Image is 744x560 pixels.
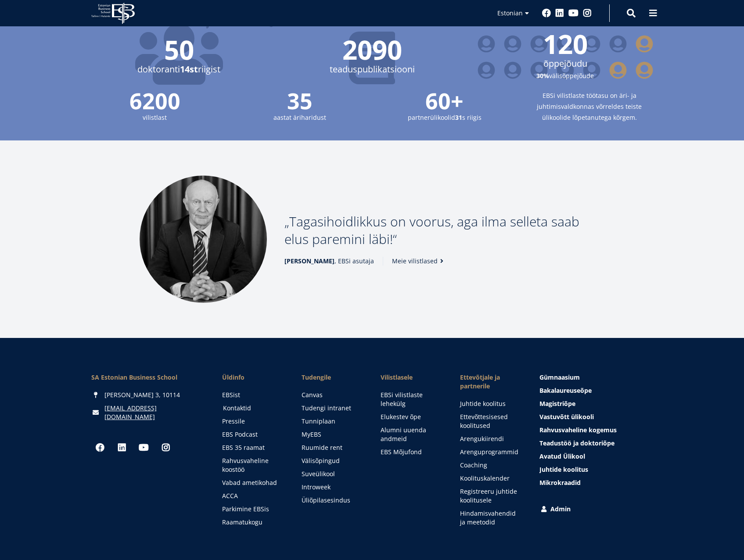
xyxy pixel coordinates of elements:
[284,36,460,63] span: 2090
[284,63,460,76] span: teaduspublikatsiooni
[302,373,363,382] a: Tudengile
[222,492,284,500] a: ACCA
[526,90,653,123] small: EBSi vilistlaste töötasu on äri- ja juhtimisvaldkonnas võrreldes teiste ülikoolide lõpetanutega k...
[478,70,653,81] small: välisõppejõude
[302,496,363,505] a: Üliõpilasesindus
[381,112,508,123] small: partnerülikoolid s riigis
[539,478,581,487] span: Mikrokraadid
[381,426,442,443] a: Alumni uuenda andmeid
[539,439,615,447] span: Teadustöö ja doktoriõpe
[381,413,442,421] a: Elukestev õpe
[539,373,580,381] span: Gümnaasium
[222,456,284,474] a: Rahvusvaheline koostöö
[302,404,363,413] a: Tudengi intranet
[460,509,522,527] a: Hindamisvahendid ja meetodid
[222,391,284,399] a: EBSist
[222,505,284,513] a: Parkimine EBSis
[539,465,653,474] a: Juhtide koolitus
[478,31,653,57] span: 120
[381,448,442,456] a: EBS Mõjufond
[583,9,592,18] a: Instagram
[222,430,284,439] a: EBS Podcast
[222,478,284,487] a: Vabad ametikohad
[539,386,653,395] a: Bakalaureuseõpe
[460,373,522,391] span: Ettevõtjale ja partnerile
[180,63,198,75] strong: 14st
[539,478,653,487] a: Mikrokraadid
[539,439,653,448] a: Teadustöö ja doktoriõpe
[539,465,588,474] span: Juhtide koolitus
[91,36,267,63] span: 50
[302,443,363,452] a: Ruumide rent
[381,373,442,382] span: Vilistlasele
[222,417,284,426] a: Pressile
[455,113,462,122] strong: 31
[284,257,334,265] strong: [PERSON_NAME]
[222,443,284,452] a: EBS 35 raamat
[104,404,205,421] a: [EMAIL_ADDRESS][DOMAIN_NAME]
[222,373,284,382] span: Üldinfo
[539,413,594,421] span: Vastuvõtt ülikooli
[539,452,585,460] span: Avatud Ülikool
[460,474,522,483] a: Koolituskalender
[236,90,363,112] span: 35
[135,439,153,456] a: Youtube
[91,90,219,112] span: 6200
[460,448,522,456] a: Arenguprogrammid
[222,518,284,527] a: Raamatukogu
[381,90,508,112] span: 60+
[542,9,551,18] a: Facebook
[302,456,363,465] a: Välisõpingud
[302,483,363,492] a: Introweek
[460,487,522,505] a: Registreeru juhtide koolitusele
[555,9,564,18] a: Linkedin
[539,505,653,513] a: Admin
[302,430,363,439] a: MyEBS
[460,399,522,408] a: Juhtide koolitus
[284,257,374,266] span: , EBSi asutaja
[91,63,267,76] span: doktoranti riigist
[223,404,285,413] a: Kontaktid
[460,413,522,430] a: Ettevõttesisesed koolitused
[536,72,549,80] strong: 30%
[460,461,522,470] a: Coaching
[478,57,653,70] span: õppejõudu
[302,417,363,426] a: Tunniplaan
[91,112,219,123] small: vilistlast
[284,213,605,248] p: Tagasihoidlikkus on voorus, aga ilma selleta saab elus paremini läbi!
[381,391,442,408] a: EBSi vilistlaste lehekülg
[568,9,579,18] a: Youtube
[236,112,363,123] small: aastat äriharidust
[539,386,592,395] span: Bakalaureuseõpe
[91,373,205,382] div: SA Estonian Business School
[91,439,109,456] a: Facebook
[302,391,363,399] a: Canvas
[539,399,575,408] span: Magistriõpe
[113,439,131,456] a: Linkedin
[157,439,175,456] a: Instagram
[539,413,653,421] a: Vastuvõtt ülikooli
[539,452,653,461] a: Avatud Ülikool
[539,426,617,434] span: Rahvusvaheline kogemus
[539,373,653,382] a: Gümnaasium
[392,257,446,266] a: Meie vilistlased
[91,391,205,399] div: [PERSON_NAME] 3, 10114
[140,176,267,303] img: Madis Habakuk
[302,470,363,478] a: Suveülikool
[539,426,653,434] a: Rahvusvaheline kogemus
[460,434,522,443] a: Arengukiirendi
[539,399,653,408] a: Magistriõpe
